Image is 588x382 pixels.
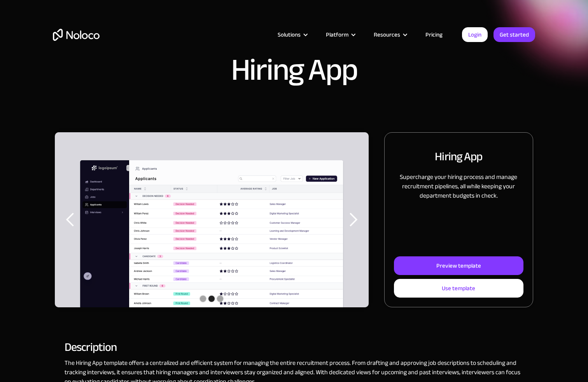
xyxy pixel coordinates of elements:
[394,256,523,275] a: Preview template
[364,30,416,40] div: Resources
[53,29,100,41] a: home
[394,172,523,200] p: Supercharge your hiring process and manage recruitment pipelines, all while keeping your departme...
[416,30,452,40] a: Pricing
[338,132,369,307] div: next slide
[208,296,215,302] div: Show slide 2 of 3
[394,279,523,298] a: Use template
[55,132,369,307] div: carousel
[462,27,488,42] a: Login
[231,54,357,86] h1: Hiring App
[65,343,523,350] h2: Description
[316,30,364,40] div: Platform
[435,148,482,165] h2: Hiring App
[278,30,301,40] div: Solutions
[326,30,348,40] div: Platform
[55,132,369,307] div: 2 of 3
[442,283,475,293] div: Use template
[268,30,316,40] div: Solutions
[394,208,523,217] p: ‍
[493,27,535,42] a: Get started
[55,132,86,307] div: previous slide
[200,296,206,302] div: Show slide 1 of 3
[217,296,223,302] div: Show slide 3 of 3
[436,261,481,271] div: Preview template
[374,30,400,40] div: Resources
